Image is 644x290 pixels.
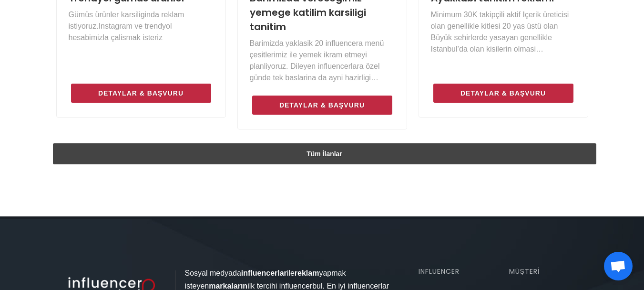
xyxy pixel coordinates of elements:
span: Detaylar & Başvuru [98,87,184,99]
h5: Influencer [419,267,498,277]
a: Detaylar & Başvuru [433,84,573,103]
a: Detaylar & Başvuru [71,84,211,103]
p: Barimizda yaklasik 20 influencera menü çesitlerimiz ile yemek ikram etmeyi planliyoruz. Dileyen i... [250,38,395,84]
span: Detaylar & Başvuru [279,99,365,111]
strong: markaların [209,282,247,290]
span: Detaylar & Başvuru [460,87,546,99]
strong: reklam [295,269,319,277]
a: Detaylar & Başvuru [252,96,392,115]
p: Gümüs ürünler karsiliginda reklam istiyoruz.Instagram ve trendyol hesabimizla çalismak isteriz [69,9,214,43]
strong: influencerlar [241,269,287,277]
h5: Müşteri [509,267,588,277]
a: Tüm İlanlar [53,143,596,164]
p: Minimum 30K takipçili aktif Içerik üreticisi olan genellikle kitlesi 20 yas üstü olan Büyük sehir... [431,9,576,55]
a: Açık sohbet [604,252,633,280]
